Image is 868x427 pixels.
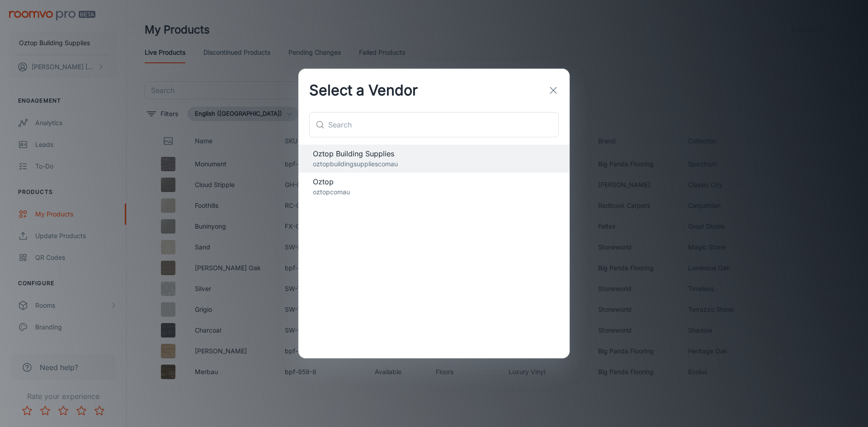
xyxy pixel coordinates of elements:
[313,176,555,187] span: Oztop
[298,69,429,112] h2: Select a Vendor
[313,187,555,197] p: oztopcomau
[328,112,559,137] input: Search
[298,173,570,201] div: Oztopoztopcomau
[298,145,570,173] div: Oztop Building Suppliesoztopbuildingsuppliescomau
[313,159,555,169] p: oztopbuildingsuppliescomau
[313,148,555,159] span: Oztop Building Supplies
